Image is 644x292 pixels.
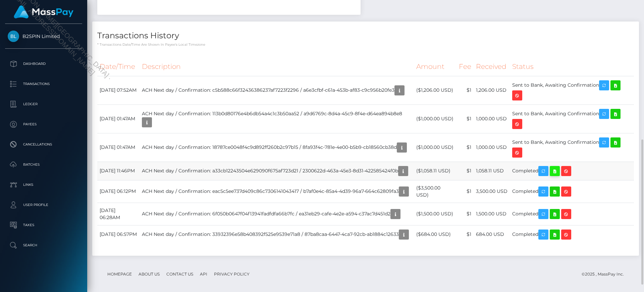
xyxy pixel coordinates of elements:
a: Transactions [5,76,82,92]
a: Search [5,237,82,254]
td: $1 [457,162,474,180]
td: Completed [510,162,634,180]
th: Description [140,57,414,76]
a: Contact Us [164,269,196,279]
td: ACH Next day / Confirmation: 18787ce0048f4c9d892ff260b2c97b15 / 8fa93f4c-781e-4e00-b5b9-cb18560cb38d [140,133,414,162]
p: Links [8,180,79,190]
p: Payees [8,119,79,129]
p: * Transactions date/time are shown in payee's local timezone [97,42,634,47]
p: Transactions [8,79,79,89]
td: ACH Next day / Confirmation: 113b0d80176e4b6db54a4c1c3b50aa52 / a9d6769c-8d4a-45c9-8f4e-d64ea894b8e8 [140,105,414,133]
td: Completed [510,203,634,225]
td: Completed [510,225,634,244]
th: Fee [457,57,474,76]
a: About Us [136,269,162,279]
td: [DATE] 06:28AM [97,203,140,225]
td: [DATE] 06:57PM [97,225,140,244]
td: $1 [457,105,474,133]
a: Privacy Policy [211,269,252,279]
td: $1 [457,225,474,244]
td: 3,500.00 USD [474,180,510,203]
td: 1,000.00 USD [474,105,510,133]
p: Cancellations [8,139,79,150]
td: ACH Next day / Confirmation: a33cb12243504e629090f675af723d21 / 2300622d-463a-45e3-8d31-422585424f0b [140,162,414,180]
td: [DATE] 07:52AM [97,76,140,105]
div: © 2025 , MassPay Inc. [582,270,629,278]
td: ($1,206.00 USD) [414,76,457,105]
td: Completed [510,180,634,203]
a: API [197,269,210,279]
td: ($1,000.00 USD) [414,105,457,133]
td: 1,206.00 USD [474,76,510,105]
h4: Transactions History [97,30,634,42]
td: Sent to Bank, Awaiting Confirmation [510,133,634,162]
p: Search [8,240,79,250]
td: ACH Next day / Confirmation: c5b588c66f32436386237af7223f2296 / a6e3cfbf-c61a-453b-af83-c9c956b20fe3 [140,76,414,105]
img: B2SPIN Limited [8,31,19,42]
a: Payees [5,116,82,133]
td: 1,058.11 USD [474,162,510,180]
a: Taxes [5,217,82,234]
td: 1,000.00 USD [474,133,510,162]
span: B2SPIN Limited [5,33,82,39]
p: Taxes [8,220,79,230]
td: 1,500.00 USD [474,203,510,225]
a: Links [5,176,82,193]
p: Ledger [8,99,79,109]
a: Cancellations [5,136,82,153]
td: ACH Next day / Confirmation: 6f050b0647f04f13941fadfdfa66b7fc / ea31eb29-cafe-4e2e-a594-c37ac7d451d2 [140,203,414,225]
a: User Profile [5,197,82,213]
td: [DATE] 01:47AM [97,133,140,162]
td: ACH Next day / Confirmation: eac5c5ee737d409c86c7306141043417 / b7af0e4c-85a4-4d39-96a7-664c62809fa3 [140,180,414,203]
td: [DATE] 11:46PM [97,162,140,180]
th: Date/Time [97,57,140,76]
td: $1 [457,180,474,203]
td: [DATE] 01:47AM [97,105,140,133]
td: ($1,058.11 USD) [414,162,457,180]
img: MassPay Logo [14,5,73,18]
td: ($1,500.00 USD) [414,203,457,225]
td: $1 [457,133,474,162]
th: Status [510,57,634,76]
th: Received [474,57,510,76]
td: ACH Next day / Confirmation: 33932396e58b408392f525e9539e71a8 / 87ba8caa-6447-4ca7-92cb-ab1884c12633 [140,225,414,244]
td: Sent to Bank, Awaiting Confirmation [510,105,634,133]
p: Batches [8,160,79,170]
td: [DATE] 06:12PM [97,180,140,203]
a: Batches [5,156,82,173]
a: Homepage [105,269,135,279]
td: $1 [457,76,474,105]
a: Ledger [5,96,82,113]
td: ($1,000.00 USD) [414,133,457,162]
p: User Profile [8,200,79,210]
td: 684.00 USD [474,225,510,244]
th: Amount [414,57,457,76]
td: $1 [457,203,474,225]
td: ($684.00 USD) [414,225,457,244]
td: ($3,500.00 USD) [414,180,457,203]
p: Dashboard [8,59,79,69]
a: Dashboard [5,55,82,72]
td: Sent to Bank, Awaiting Confirmation [510,76,634,105]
